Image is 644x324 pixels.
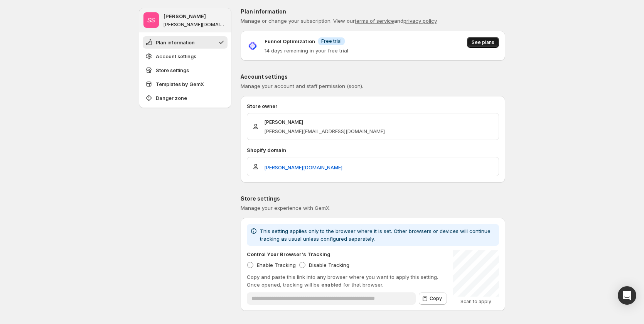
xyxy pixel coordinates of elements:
p: Plan information [241,8,505,15]
button: Danger zone [143,92,228,104]
button: Templates by GemX [143,78,228,90]
span: Copy [430,295,442,302]
a: terms of service [355,18,394,24]
span: This setting applies only to the browser where it is set. Other browsers or devices will continue... [260,228,491,242]
button: See plans [467,37,499,48]
span: Store settings [156,66,189,74]
p: [PERSON_NAME][EMAIL_ADDRESS][DOMAIN_NAME] [264,127,385,135]
p: Scan to apply [453,299,499,305]
p: Store settings [241,195,505,202]
span: Manage your account and staff permission (soon). [241,83,363,89]
p: 14 days remaining in your free trial [265,47,348,54]
span: Plan information [156,39,195,46]
div: Open Intercom Messenger [618,286,636,305]
p: Copy and paste this link into any browser where you want to apply this setting. Once opened, trac... [247,273,447,289]
span: Disable Tracking [309,262,349,268]
span: Danger zone [156,94,187,102]
span: enabled [321,282,342,288]
button: Copy [419,292,447,305]
p: [PERSON_NAME][DOMAIN_NAME] [164,22,227,28]
span: See plans [472,39,494,46]
span: Free trial [321,38,342,44]
span: Manage your experience with GemX. [241,205,330,211]
p: Funnel Optimization [265,37,315,45]
span: Enable Tracking [257,262,296,268]
p: Account settings [241,73,505,81]
a: privacy policy [403,18,437,24]
span: Manage or change your subscription. View our and . [241,18,438,24]
button: Store settings [143,64,228,76]
span: Account settings [156,52,196,60]
button: Plan information [143,36,228,49]
span: Sandy Sandy [143,12,159,28]
a: [PERSON_NAME][DOMAIN_NAME] [264,164,342,171]
span: Templates by GemX [156,80,204,88]
img: Funnel Optimization [247,40,258,52]
p: Store owner [247,102,499,110]
p: Shopify domain [247,146,499,154]
button: Account settings [143,50,228,62]
p: [PERSON_NAME] [264,118,385,126]
p: Control Your Browser's Tracking [247,250,330,258]
text: SS [147,16,155,24]
p: [PERSON_NAME] [164,12,206,20]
